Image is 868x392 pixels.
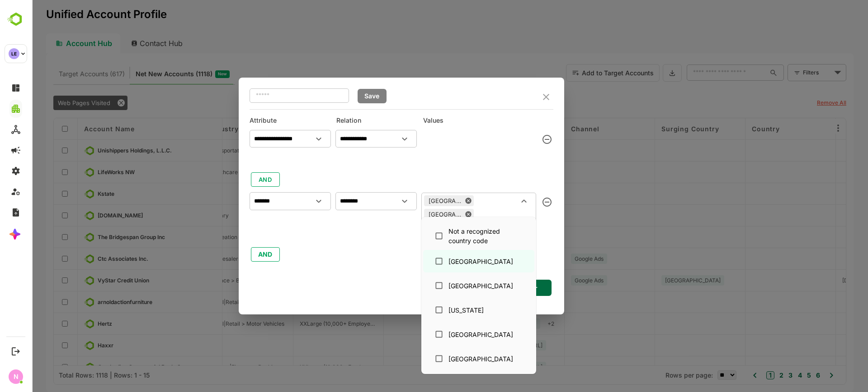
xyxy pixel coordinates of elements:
button: Open [367,133,379,145]
div: [GEOGRAPHIC_DATA] [417,330,481,339]
div: [GEOGRAPHIC_DATA] [417,257,481,266]
h6: Relation [305,115,386,126]
div: LE [9,48,19,59]
div: [GEOGRAPHIC_DATA] [417,281,481,291]
h6: Attribute [218,115,299,126]
div: Not a recognized country code [417,226,491,245]
h6: Values [392,115,522,126]
span: Save [330,90,351,102]
button: Open [367,195,379,208]
button: delete [509,133,522,146]
button: close [509,92,520,101]
button: delete [509,195,522,209]
button: AND [219,247,248,262]
div: [US_STATE] [417,305,452,315]
div: [GEOGRAPHIC_DATA] [392,210,431,218]
button: Close [486,195,499,208]
div: [GEOGRAPHIC_DATA] [392,195,442,206]
div: [GEOGRAPHIC_DATA] [417,354,481,364]
button: Open [281,195,293,208]
div: N [9,369,23,384]
button: Logout [9,345,22,357]
div: [GEOGRAPHIC_DATA] [392,209,442,220]
div: [GEOGRAPHIC_DATA] [392,197,431,205]
img: BambooboxLogoMark.f1c84d78b4c51b1a7b5f700c9845e183.svg [5,11,28,28]
button: Save [326,89,355,103]
button: Open [281,133,293,145]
